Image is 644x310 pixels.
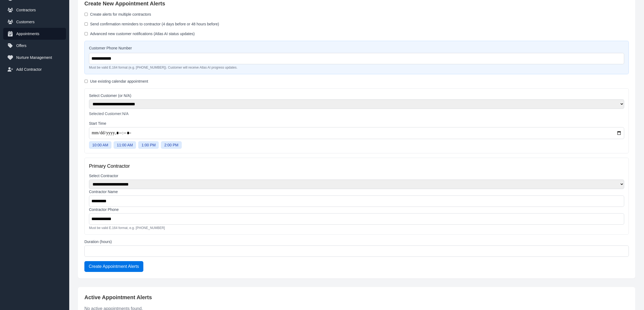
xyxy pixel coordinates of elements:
[89,45,624,51] label: Customer Phone Number
[90,12,151,17] label: Create alerts for multiple contractors
[89,65,624,70] p: Must be valid E.164 format (e.g. [PHONE_NUMBER]). Customer will receive Atlas AI progress updates.
[122,112,128,116] span: N/A
[3,40,66,52] button: Offers
[3,16,66,28] button: Customers
[84,294,629,301] h2: Active Appointment Alerts
[3,52,66,63] button: Nurture Management
[138,141,159,149] button: 1:00 PM
[3,63,66,75] button: Add Contractor
[114,141,136,149] button: 11:00 AM
[3,4,66,16] button: Contractors
[90,79,148,84] label: Use existing calendar appointment
[84,261,143,272] button: Create Appointment Alerts
[89,141,111,149] button: 10:00 AM
[89,111,624,116] p: Selected Customer:
[89,189,624,194] label: Contractor Name
[89,207,624,212] label: Contractor Phone
[3,28,66,40] button: Appointments
[84,239,629,244] label: Duration (hours)
[89,162,624,170] h3: Primary Contractor
[89,173,624,178] label: Select Contractor
[89,121,624,126] label: Start Time
[161,141,181,149] button: 2:00 PM
[90,21,219,27] label: Send confirmation reminders to contractor (4 days before or 48 hours before)
[90,31,195,36] label: Advanced new customer notifications (Atlas AI status updates)
[89,93,624,98] label: Select Customer (or N/A)
[89,226,624,230] p: Must be valid E.164 format, e.g. [PHONE_NUMBER]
